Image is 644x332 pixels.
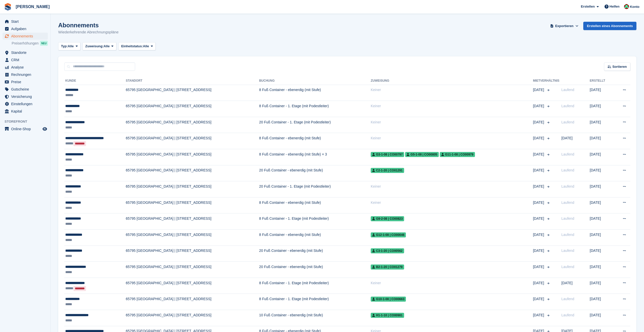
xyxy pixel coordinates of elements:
span: [DATE] [533,200,545,205]
div: Keiner [371,120,533,125]
span: Laufend [562,297,574,301]
a: menu [3,78,48,85]
td: [DATE] [590,101,614,117]
td: 8 Fuß Container - ebenerdig (mit Stufe) × 3 [259,149,371,165]
td: 65795 [GEOGRAPHIC_DATA] | [STREET_ADDRESS] [126,213,259,230]
img: stora-icon-8386f47178a22dfd0bd8f6a31ec36ba5ce8667c1dd55bd0f319d3a0aa187defe.svg [4,3,12,11]
td: 20 Fuß Container - ebenerdig (mit Stufe) [259,246,371,262]
td: [DATE] [590,133,614,149]
td: 8 Fuß Container - ebenerdig (mit Stufe) [259,85,371,101]
td: 65795 [GEOGRAPHIC_DATA] | [STREET_ADDRESS] [126,246,259,262]
button: Exportieren [549,22,579,30]
td: [DATE] [590,310,614,326]
th: Standort [126,77,259,85]
td: [DATE] [590,246,614,262]
td: 8 Fuß Container - ebenerdig (mit Stufe) [259,197,371,213]
span: Versicherung [11,93,41,100]
span: Gutscheine [11,86,41,93]
td: [DATE] [590,85,614,101]
a: menu [3,93,48,100]
span: [DATE] [533,136,545,141]
a: menu [3,56,48,63]
span: [DATE] [533,313,545,318]
td: [DATE] [590,197,614,213]
span: C2-1-20 | co01291 [371,168,404,173]
span: [DATE] [533,103,545,109]
td: [DATE] [590,262,614,278]
span: Alle [103,44,110,49]
span: G11-1-08 | co00979 [440,152,475,157]
span: Online-Shop [11,125,41,132]
span: Erstellen [581,4,595,9]
span: Typ: [61,44,68,49]
span: [DATE] [562,136,573,140]
td: 65795 [GEOGRAPHIC_DATA] | [STREET_ADDRESS] [126,262,259,278]
span: Start [11,18,41,25]
a: Erstellen eines Abonnements [583,22,636,30]
th: Erstellt [590,77,614,85]
span: Laufend [562,313,574,317]
div: Keiner [371,87,533,93]
span: Laufend [562,168,574,172]
td: [DATE] [590,278,614,294]
span: Alle [68,44,74,49]
span: G5-1-08 | co00805 [405,152,439,157]
span: Laufend [562,216,574,220]
td: 20 Fuß Container - 1. Etage (mit Podestleiter) [259,181,371,197]
td: 65795 [GEOGRAPHIC_DATA] | [STREET_ADDRESS] [126,149,259,165]
td: 65795 [GEOGRAPHIC_DATA] | [STREET_ADDRESS] [126,101,259,117]
span: [DATE] [533,232,545,237]
a: menu [3,86,48,93]
td: 8 Fuß Container - ebenerdig (mit Stufe) [259,133,371,149]
span: Abonnements [11,33,41,40]
span: [DATE] [533,87,545,93]
th: Mietverhältnis [533,77,559,85]
td: 65795 [GEOGRAPHIC_DATA] | [STREET_ADDRESS] [126,85,259,101]
a: menu [3,49,48,56]
a: menu [3,108,48,115]
span: [DATE] [533,120,545,125]
td: 8 Fuß Container - ebenerdig (mit Stufe) [259,230,371,246]
span: C3-1-20 | co00562 [371,248,404,253]
span: H1-1-10 | co00981 [371,313,404,318]
div: Keiner [371,103,533,109]
span: Laufend [562,265,574,269]
span: Storefront [5,119,50,124]
span: Standorte [11,49,41,56]
a: [PERSON_NAME] [14,3,52,11]
td: 20 Fuß Container - 1. Etage (mit Podestleiter) [259,117,371,133]
div: Keiner [371,200,533,205]
td: 65795 [GEOGRAPHIC_DATA] | [STREET_ADDRESS] [126,230,259,246]
td: 8 Fuß Container - 1. Etage (mit Podestleiter) [259,213,371,230]
span: G9-2-08 | co00823 [371,216,404,221]
span: Zuweisung: [85,44,103,49]
a: menu [3,33,48,40]
td: 65795 [GEOGRAPHIC_DATA] | [STREET_ADDRESS] [126,294,259,310]
span: Alle [143,44,149,49]
span: Konto [630,4,639,9]
a: menu [3,71,48,78]
span: Laufend [562,233,574,237]
a: Speisekarte [3,125,48,132]
th: Zuweisung [371,77,533,85]
span: Kapital [11,108,41,115]
th: Kunde [64,77,126,85]
span: Aufgaben [11,25,41,32]
span: [DATE] [533,152,545,157]
span: Rechnungen [11,71,41,78]
td: [DATE] [590,117,614,133]
td: 65795 [GEOGRAPHIC_DATA] | [STREET_ADDRESS] [126,117,259,133]
button: Typ: Alle [58,42,80,51]
span: Sortieren [612,64,627,69]
span: [DATE] [533,168,545,173]
div: NEU [40,41,48,46]
span: Laufend [562,152,574,156]
td: 20 Fuß Container - ebenerdig (mit Stufe) [259,165,371,181]
span: [DATE] [533,184,545,189]
span: Einheitstatus: [121,44,143,49]
div: Keiner [371,136,533,141]
span: CRM [11,56,41,63]
button: Zuweisung: Alle [82,42,116,51]
a: menu [3,18,48,25]
td: 8 Fuß Container - 1. Etage (mit Podestleiter) [259,101,371,117]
